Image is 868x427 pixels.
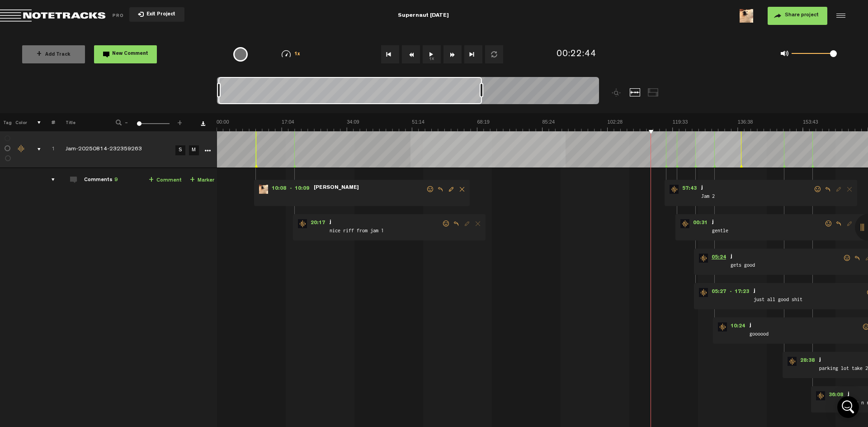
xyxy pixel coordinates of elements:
[298,219,307,228] img: star-track.png
[700,192,813,202] span: Jam 2
[855,221,866,227] span: Delete comment
[462,221,472,227] span: Edit comment
[329,226,442,236] span: nice riff from jam 1
[730,288,753,297] span: - 17:23
[708,288,730,297] span: 05:27
[485,45,503,63] button: Loop
[833,221,844,227] span: Reply to comment
[816,391,825,400] img: star-track.png
[443,45,462,63] button: Fast Forward
[699,254,708,263] img: star-track.png
[785,13,819,18] span: Share project
[129,7,184,22] button: Exit Project
[822,186,833,192] span: Reply to comment
[28,145,42,154] div: comments, stamps & drawings
[381,45,399,63] button: Go to beginning
[37,53,71,58] span: Add Track
[233,47,248,62] div: {{ tooltip_message }}
[699,288,708,297] img: star-track.png
[435,186,446,192] span: Reply to comment
[27,131,41,168] td: comments, stamps & drawings
[149,177,154,184] span: +
[730,261,843,271] span: gets good
[190,177,195,184] span: +
[189,145,199,155] a: M
[788,357,797,366] img: star-track.png
[94,45,157,63] button: New Comment
[329,219,332,225] span: j
[294,52,301,57] span: 1x
[290,185,313,194] span: - 10:09
[307,219,329,228] span: 20:17
[700,185,704,191] span: j
[825,391,847,400] span: 36:08
[84,177,118,184] div: Comments
[679,185,700,194] span: 57:43
[66,145,183,154] div: Click to edit the title
[203,146,212,154] a: More
[718,322,727,331] img: star-track.png
[451,221,462,227] span: Reply to comment
[41,131,55,168] td: Click to change the order number 1
[42,145,57,154] div: Click to change the order number
[423,45,441,63] button: 1x
[446,186,457,192] span: Edit comment
[114,178,118,183] span: 9
[749,322,752,329] span: j
[711,219,715,225] span: j
[680,219,689,228] img: star-track.png
[740,9,753,23] img: ACg8ocL5gwKw5pd07maQ2lhPOff6WT8m3IvDddvTE_9JOcBkgrnxFAKk=s96-c
[837,396,859,418] div: Open Intercom Messenger
[402,45,420,63] button: Rewind
[149,175,182,186] a: Comment
[268,185,290,194] span: 10:08
[749,330,862,340] span: goooood
[41,113,55,131] th: #
[144,12,175,17] span: Exit Project
[22,45,85,63] button: +Add Track
[15,145,28,153] div: Change the color of the waveform
[457,186,467,192] span: Delete comment
[55,131,173,168] td: Click to edit the title Jam-20250814-232359263
[818,357,822,363] span: j
[852,255,863,261] span: Reply to comment
[201,121,205,126] a: Download comments
[472,221,483,227] span: Delete comment
[847,391,850,398] span: j
[753,295,866,305] span: just all good shit
[708,254,730,263] span: 05:24
[557,48,596,61] div: 00:22:44
[670,185,679,194] img: star-track.png
[282,50,291,58] img: speedometer.svg
[313,185,360,191] span: [PERSON_NAME]
[833,186,844,192] span: Edit comment
[730,254,733,260] span: j
[217,119,868,131] img: ruler
[844,221,855,227] span: Edit comment
[797,357,818,366] span: 28:38
[727,322,749,331] span: 10:24
[190,175,214,186] a: Marker
[175,145,185,155] a: S
[14,113,27,131] th: Color
[259,185,268,194] img: ACg8ocL5gwKw5pd07maQ2lhPOff6WT8m3IvDddvTE_9JOcBkgrnxFAKk=s96-c
[14,131,27,168] td: Change the color of the waveform
[753,288,756,294] span: j
[268,50,314,58] div: 1x
[55,113,104,131] th: Title
[844,186,855,192] span: Delete comment
[464,45,482,63] button: Go to end
[123,119,130,124] span: -
[176,119,184,124] span: +
[42,175,57,184] div: comments
[711,226,824,236] span: gentle
[768,7,827,25] button: Share project
[689,219,711,228] span: 00:31
[112,52,148,57] span: New Comment
[37,51,42,58] span: +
